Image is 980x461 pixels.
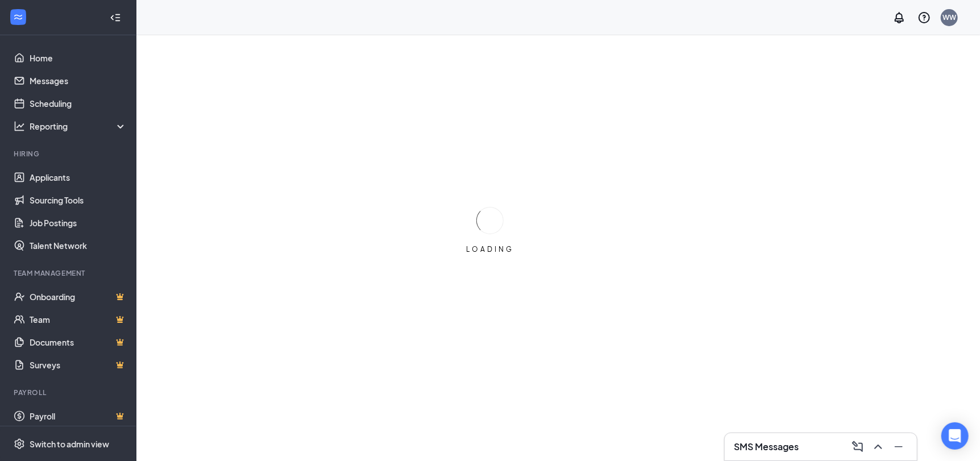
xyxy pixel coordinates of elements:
[849,438,867,456] button: ComposeMessage
[30,189,127,211] a: Sourcing Tools
[30,438,109,450] div: Switch to admin view
[462,244,518,254] div: LOADING
[110,12,121,23] svg: Collapse
[30,285,127,308] a: OnboardingCrown
[14,268,124,278] div: Team Management
[30,211,127,234] a: Job Postings
[942,13,956,22] div: WW
[30,354,127,376] a: SurveysCrown
[30,69,127,92] a: Messages
[30,308,127,331] a: TeamCrown
[30,331,127,354] a: DocumentsCrown
[30,166,127,189] a: Applicants
[14,438,25,450] svg: Settings
[851,440,865,454] svg: ComposeMessage
[917,11,931,24] svg: QuestionInfo
[30,92,127,115] a: Scheduling
[14,149,124,159] div: Hiring
[30,47,127,69] a: Home
[890,438,908,456] button: Minimize
[892,11,906,24] svg: Notifications
[13,11,24,23] svg: WorkstreamLogo
[892,440,906,454] svg: Minimize
[14,388,124,397] div: Payroll
[14,121,25,132] svg: Analysis
[871,440,885,454] svg: ChevronUp
[30,234,127,257] a: Talent Network
[869,438,887,456] button: ChevronUp
[734,441,799,453] h3: SMS Messages
[30,121,127,132] div: Reporting
[941,422,969,450] div: Open Intercom Messenger
[30,405,127,427] a: PayrollCrown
